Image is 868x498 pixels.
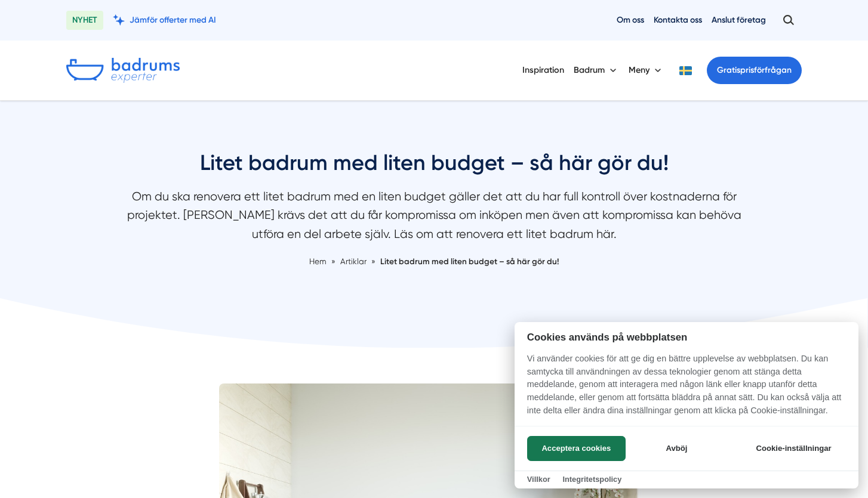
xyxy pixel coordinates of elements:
[562,475,621,484] a: Integritetspolicy
[527,436,626,461] button: Acceptera cookies
[629,436,724,461] button: Avböj
[527,475,550,484] a: Villkor
[515,352,858,425] p: Vi använder cookies för att ge dig en bättre upplevelse av webbplatsen. Du kan samtycka till anvä...
[515,332,858,343] h2: Cookies används på webbplatsen
[741,436,846,461] button: Cookie-inställningar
